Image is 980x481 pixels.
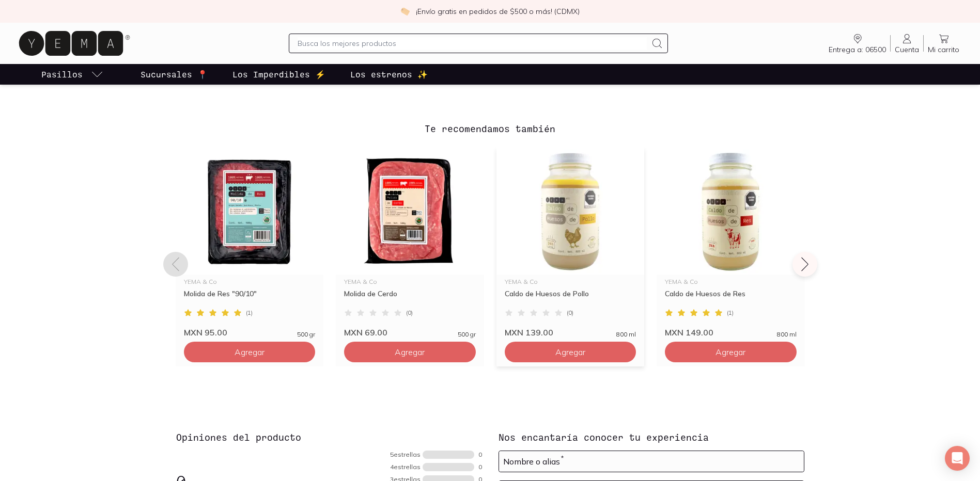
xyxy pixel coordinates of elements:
button: Agregar [505,342,636,362]
p: Pasillos [41,68,83,81]
span: Mi carrito [928,45,959,54]
div: Open Intercom Messenger [945,446,970,471]
a: Caldo de Huesos de Res ArtesanalYEMA & CoCaldo de Huesos de Res(1)MXN 149.00800 ml [657,148,805,338]
button: Agregar [184,342,316,362]
span: Cuenta [895,45,919,54]
a: Los Imperdibles ⚡️ [230,64,328,85]
img: check [400,7,410,16]
input: Busca los mejores productos [298,37,646,50]
div: YEMA & Co [344,279,476,285]
div: YEMA & Co [505,279,636,285]
p: Los Imperdibles ⚡️ [232,68,325,81]
div: 0 [478,452,482,458]
span: MXN 69.00 [344,327,387,338]
span: 800 ml [777,331,797,338]
span: MXN 139.00 [505,327,553,338]
a: Mi carrito [924,33,963,54]
div: YEMA & Co [665,279,797,285]
span: MXN 149.00 [665,327,713,338]
span: 500 gr [458,331,476,338]
a: Entrega a: 06500 [825,33,890,54]
div: YEMA & Co [184,279,316,285]
button: Agregar [665,342,797,362]
span: Agregar [555,347,585,357]
span: Agregar [235,347,265,357]
span: 500 gr [297,331,315,338]
a: Sucursales 📍 [138,64,210,85]
span: 800 ml [616,331,636,338]
span: Agregar [395,347,425,357]
a: 33712 Molida de Res 90-10YEMA & CoMolida de Res "90/10"(1)MXN 95.00500 gr [176,148,324,338]
div: Caldo de Huesos de Pollo [505,289,636,308]
a: Caldo Hueso Pollo Artesana YEMAYEMA & CoCaldo de Huesos de Pollo(0)MXN 139.00800 ml [496,148,645,338]
h3: Nos encantaría conocer tu experiencia [499,430,804,444]
div: 4 estrellas [390,464,421,470]
div: Molida de Cerdo [344,289,476,308]
h3: Opiniones del producto [176,430,482,444]
img: Caldo Hueso Pollo Artesana YEMA [496,148,645,275]
p: Los estrenos ✨ [350,68,428,81]
span: MXN 95.00 [184,327,227,338]
p: ¡Envío gratis en pedidos de $500 o más! (CDMX) [416,6,580,17]
div: Molida de Res "90/10" [184,289,316,308]
h3: Te recomendamos también [176,122,805,135]
span: Agregar [715,347,745,357]
img: Caldo de Huesos de Res Artesanal [657,148,805,275]
div: 0 [478,464,482,470]
img: 33712 Molida de Res 90-10 [176,148,324,275]
span: ( 0 ) [406,310,413,316]
div: 5 estrellas [390,452,421,458]
a: Los estrenos ✨ [348,64,430,85]
div: Caldo de Huesos de Res [665,289,797,308]
img: 33715 molida de cerdo [336,148,484,275]
span: ( 0 ) [567,310,573,316]
p: Sucursales 📍 [141,68,208,81]
span: Entrega a: 06500 [829,45,886,54]
span: ( 1 ) [727,310,734,316]
a: 33715 molida de cerdoYEMA & CoMolida de Cerdo(0)MXN 69.00500 gr [336,148,484,338]
a: Cuenta [891,33,923,54]
button: Agregar [344,342,476,362]
span: ( 1 ) [246,310,253,316]
a: pasillo-todos-link [39,64,105,85]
